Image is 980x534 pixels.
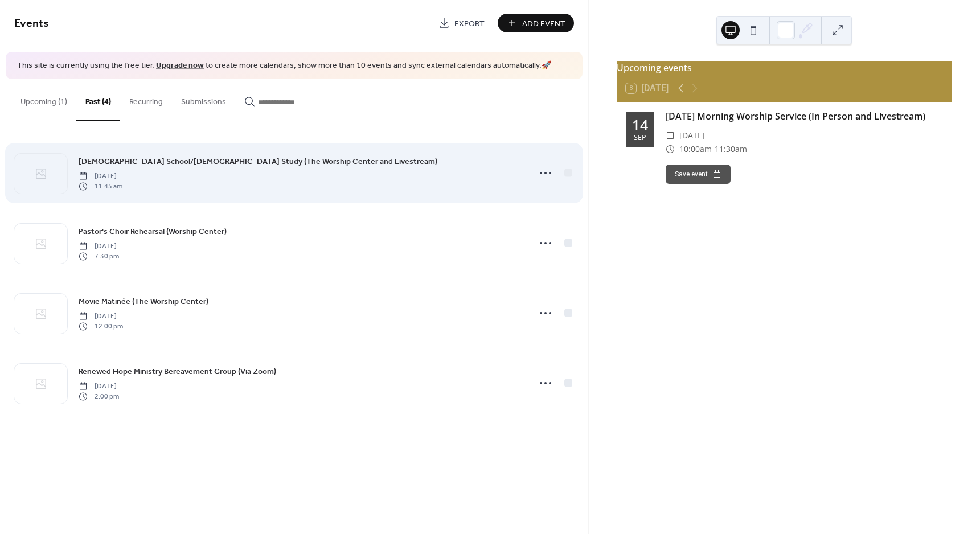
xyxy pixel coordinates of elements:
span: Export [454,18,485,30]
div: [DATE] Morning Worship Service (In Person and Livestream) [666,109,943,123]
span: Pastor's Choir Rehearsal (Worship Center) [79,225,227,237]
span: 11:30am [715,142,747,156]
a: Renewed Hope Ministry Bereavement Group (Via Zoom) [79,365,276,378]
span: Movie Matinée (The Worship Center) [79,295,208,307]
div: ​ [666,142,675,156]
a: Pastor's Choir Rehearsal (Worship Center) [79,225,227,238]
span: 12:00 pm [79,322,123,332]
span: - [712,142,715,156]
a: Upgrade now [156,58,204,73]
span: [DATE] [679,129,705,142]
button: Recurring [120,79,172,120]
a: Export [430,14,493,32]
div: Upcoming events [617,61,952,75]
a: [DEMOGRAPHIC_DATA] School/[DEMOGRAPHIC_DATA] Study (The Worship Center and Livestream) [79,155,437,168]
div: ​ [666,129,675,142]
span: Renewed Hope Ministry Bereavement Group (Via Zoom) [79,365,276,377]
button: Upcoming (1) [11,79,76,120]
span: [DATE] [79,311,123,321]
span: 10:00am [679,142,712,156]
span: [DATE] [79,241,119,251]
a: Movie Matinée (The Worship Center) [79,295,208,308]
div: 14 [632,118,648,132]
button: Save event [666,165,731,184]
span: [DATE] [79,171,122,181]
button: Past (4) [76,79,120,121]
span: 11:45 am [79,182,122,192]
span: [DEMOGRAPHIC_DATA] School/[DEMOGRAPHIC_DATA] Study (The Worship Center and Livestream) [79,155,437,167]
span: Add Event [522,18,565,30]
button: Submissions [172,79,235,120]
span: 7:30 pm [79,252,119,262]
span: Events [14,13,49,35]
span: 2:00 pm [79,392,119,402]
span: This site is currently using the free tier. to create more calendars, show more than 10 events an... [17,60,551,72]
span: [DATE] [79,381,119,391]
div: Sep [634,134,646,142]
button: Add Event [498,14,574,32]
